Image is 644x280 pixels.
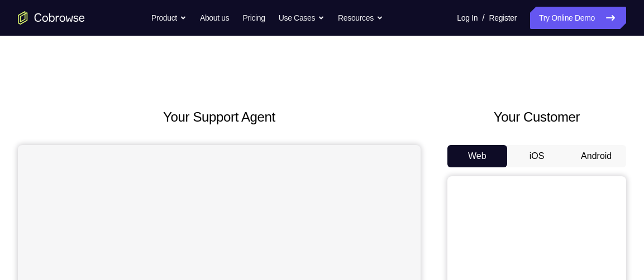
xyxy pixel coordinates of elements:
[489,7,517,29] a: Register
[566,145,626,167] button: Android
[279,7,325,29] button: Use Cases
[151,7,187,29] button: Product
[242,7,265,29] a: Pricing
[18,11,85,25] a: Go to the home page
[507,145,567,167] button: iOS
[482,11,484,25] span: /
[530,7,626,29] a: Try Online Demo
[338,7,383,29] button: Resources
[447,107,626,127] h2: Your Customer
[200,7,229,29] a: About us
[457,7,478,29] a: Log In
[447,145,507,167] button: Web
[18,107,421,127] h2: Your Support Agent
